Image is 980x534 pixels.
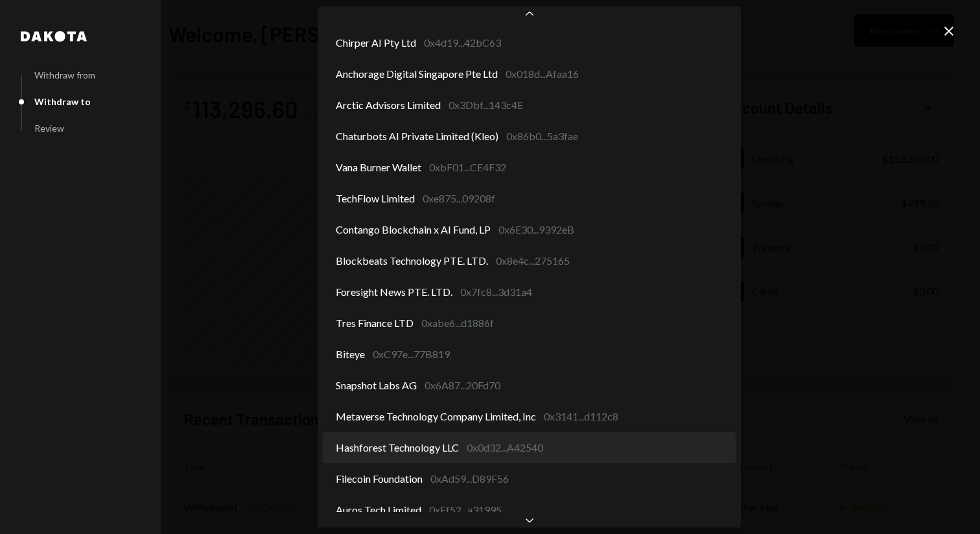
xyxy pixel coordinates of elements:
span: TechFlow Limited [336,191,415,206]
div: 0x4d19...42bC63 [424,35,501,51]
div: Review [34,123,64,134]
span: Snapshot Labs AG [336,378,417,393]
div: Withdraw to [34,96,91,107]
div: 0xe875...09208f [423,191,495,206]
div: 0x8e4c...275165 [496,253,570,269]
span: Auros Tech Limited [336,502,421,518]
div: 0x6A87...20Fd70 [425,378,500,393]
div: 0x0d32...A42540 [467,440,543,455]
div: 0x018d...Afaa16 [506,66,579,82]
span: Biteye [336,346,365,362]
div: 0x6E30...9392eB [498,222,574,237]
div: 0xbF01...CE4F32 [429,160,506,175]
div: 0xAd59...D89F56 [430,471,509,487]
span: Filecoin Foundation [336,471,423,487]
span: Hashforest Technology LLC [336,440,459,455]
div: Withdraw from [34,69,95,80]
div: 0x7fc8...3d31a4 [460,284,532,300]
div: 0x3Dbf...143c4E [449,97,523,113]
span: Arctic Advisors Limited [336,97,441,113]
span: Metaverse Technology Company Limited, Inc [336,409,536,424]
div: 0xC97e...77B819 [373,346,450,362]
span: Chaturbots AI Private Limited (Kleo) [336,128,498,144]
div: 0x86b0...5a3fae [506,128,578,144]
span: Anchorage Digital Singapore Pte Ltd [336,66,498,82]
span: Blockbeats Technology PTE. LTD. [336,253,488,269]
span: Vana Burner Wallet [336,160,421,175]
span: Foresight News PTE. LTD. [336,284,452,300]
div: 0xEf52...a31995 [429,502,502,518]
div: 0xabe6...d1886f [421,315,494,331]
span: Contango Blockchain x AI Fund, LP [336,222,491,237]
span: Chirper AI Pty Ltd [336,35,416,51]
div: 0x3141...d112c8 [544,409,618,424]
span: Tres Finance LTD [336,315,414,331]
